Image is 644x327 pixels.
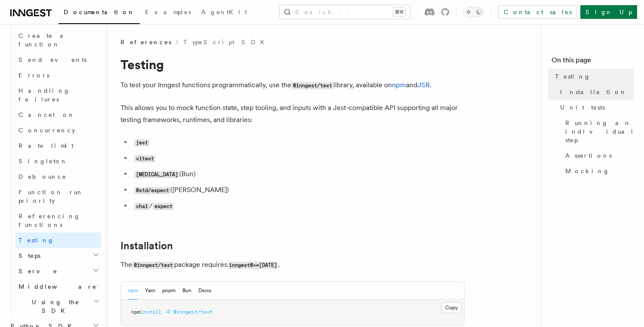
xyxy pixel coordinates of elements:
[557,100,634,115] a: Unit tests
[64,9,135,15] span: Documentation
[120,57,465,72] h1: Testing
[463,7,484,17] button: Toggle dark mode
[18,56,86,63] span: Send events
[196,3,252,23] a: AgentKit
[557,84,634,100] a: Installation
[18,189,83,204] span: Function run priority
[145,282,155,299] button: Yarn
[392,81,406,89] a: npm
[15,294,101,318] button: Using the SDK
[164,309,170,315] span: -D
[15,282,97,291] span: Middleware
[18,72,49,79] span: Errors
[15,28,101,52] a: Create a function
[15,251,40,260] span: Steps
[18,173,67,180] span: Debounce
[134,203,149,210] code: chai
[18,213,80,228] span: Referencing functions
[140,309,161,315] span: install
[15,184,101,208] a: Function run priority
[182,282,191,299] button: Bun
[120,102,465,126] p: This allows you to mock function state, step tooling, and inputs with a Jest-compatible API suppo...
[565,167,610,175] span: Mocking
[183,38,270,46] a: TypeScript SDK
[162,282,176,299] button: pnpm
[280,5,410,19] button: Search...⌘K
[15,263,101,279] button: Serve
[227,262,278,269] code: inngest@>=[DATE]
[560,88,627,96] span: Installation
[15,279,101,294] button: Middleware
[15,52,101,67] a: Send events
[128,282,138,299] button: npm
[562,163,634,179] a: Mocking
[131,309,140,315] span: npm
[580,5,637,19] a: Sign Up
[120,38,171,46] span: References
[59,3,140,24] a: Documentation
[120,259,465,271] p: The package requires .
[198,282,211,299] button: Deno
[132,168,465,180] li: (Bun)
[565,119,634,144] span: Running an individual step
[153,203,174,210] code: expect
[15,138,101,153] a: Rate limit
[15,298,93,315] span: Using the SDK
[15,83,101,107] a: Handling failures
[15,208,101,232] a: Referencing functions
[134,155,155,162] code: vitest
[441,302,462,313] button: Copy
[18,111,75,118] span: Cancel on
[132,262,174,269] code: @inngest/test
[140,3,196,23] a: Examples
[134,139,149,147] code: jest
[18,237,54,244] span: Testing
[15,169,101,184] a: Debounce
[565,151,612,160] span: Assertions
[393,8,405,16] kbd: ⌘K
[120,240,173,252] a: Installation
[18,142,74,149] span: Rate limit
[132,184,465,196] li: ([PERSON_NAME])
[15,67,101,83] a: Errors
[562,115,634,148] a: Running an individual step
[15,107,101,122] a: Cancel on
[134,171,179,178] code: [MEDICAL_DATA]
[18,158,68,165] span: Singleton
[145,9,191,15] span: Examples
[498,5,577,19] a: Contact sales
[291,82,333,89] code: @inngest/test
[562,148,634,163] a: Assertions
[18,87,70,103] span: Handling failures
[555,72,591,81] span: Testing
[18,127,75,134] span: Concurrency
[15,153,101,169] a: Singleton
[417,81,430,89] a: JSR
[552,69,634,84] a: Testing
[15,248,101,263] button: Steps
[132,200,465,212] li: /
[120,79,465,92] p: To test your Inngest functions programmatically, use the library, available on and .
[560,103,605,112] span: Unit tests
[18,32,70,48] span: Create a function
[15,232,101,248] a: Testing
[15,122,101,138] a: Concurrency
[552,55,634,69] h4: On this page
[173,309,213,315] span: @inngest/test
[15,267,58,275] span: Serve
[201,9,247,15] span: AgentKit
[134,187,170,194] code: @std/expect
